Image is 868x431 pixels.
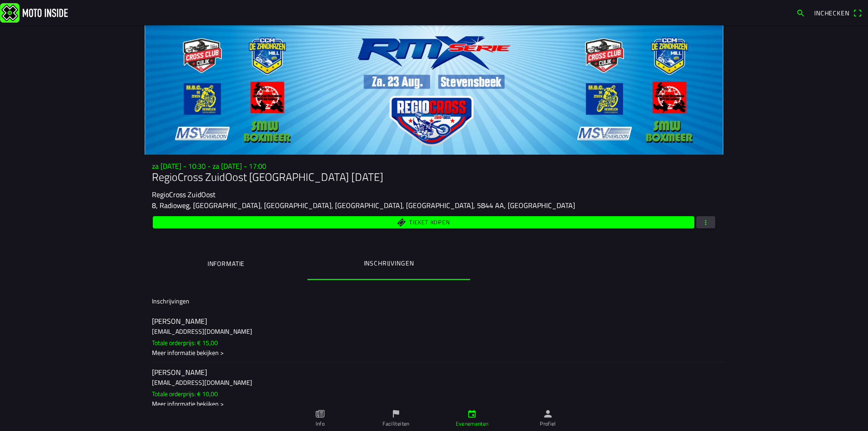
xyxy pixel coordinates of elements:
[540,420,556,428] ion-label: Profiel
[364,258,414,268] ion-label: Inschrijvingen
[152,200,575,211] ion-text: 8, Radioweg, [GEOGRAPHIC_DATA], [GEOGRAPHIC_DATA], [GEOGRAPHIC_DATA], [GEOGRAPHIC_DATA], 5844 AA,...
[316,420,325,428] ion-label: Info
[409,219,450,225] span: Ticket kopen
[810,5,866,20] a: Incheckenqr scanner
[382,420,409,428] ion-label: Faciliteiten
[152,162,716,171] h3: za [DATE] - 10:30 - za [DATE] - 17:00
[152,348,716,357] div: Meer informatie bekijken >
[814,8,849,18] span: Inchecken
[152,171,716,184] h1: RegioCross ZuidOost [GEOGRAPHIC_DATA] [DATE]
[315,409,325,419] ion-icon: paper
[467,409,477,419] ion-icon: calendar
[152,368,716,377] h2: [PERSON_NAME]
[152,399,716,409] div: Meer informatie bekijken >
[152,389,218,399] ion-text: Totale orderprijs: € 10,00
[152,338,218,347] ion-text: Totale orderprijs: € 15,00
[391,409,401,419] ion-icon: flag
[152,378,716,388] h3: [EMAIL_ADDRESS][DOMAIN_NAME]
[543,409,553,419] ion-icon: person
[152,317,716,326] h2: [PERSON_NAME]
[152,189,216,200] ion-text: RegioCross ZuidOost
[208,259,245,269] ion-label: Informatie
[792,5,810,20] a: search
[456,420,489,428] ion-label: Evenementen
[152,327,716,336] h3: [EMAIL_ADDRESS][DOMAIN_NAME]
[152,296,189,306] ion-label: Inschrijvingen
